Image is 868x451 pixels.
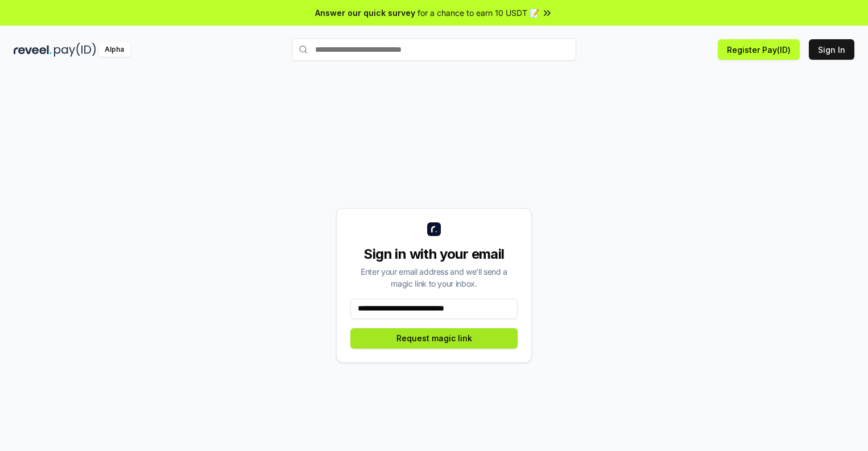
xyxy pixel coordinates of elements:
span: for a chance to earn 10 USDT 📝 [418,7,539,19]
div: Enter your email address and we’ll send a magic link to your inbox. [350,266,518,289]
span: Answer our quick survey [315,7,415,19]
button: Register Pay(ID) [718,39,800,60]
img: logo_small [427,222,441,236]
div: Sign in with your email [350,245,518,263]
img: reveel_dark [14,43,52,57]
button: Request magic link [350,328,518,349]
img: pay_id [54,43,96,57]
button: Sign In [809,39,854,60]
div: Alpha [98,43,130,57]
